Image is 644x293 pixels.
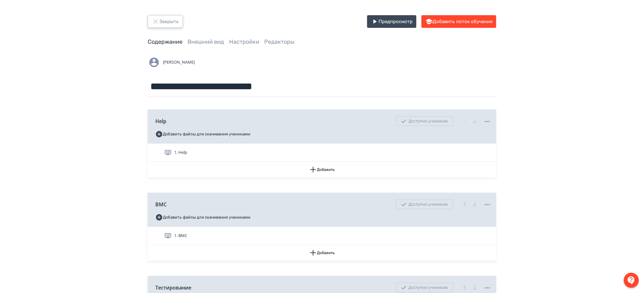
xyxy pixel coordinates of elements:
[155,201,167,208] span: BMC
[174,233,187,239] span: 1. ВМС
[174,149,187,156] span: 1. Help
[148,245,496,261] button: Добавить
[148,227,496,245] div: 1. ВМС
[367,15,416,28] button: Предпросмотр
[148,144,496,162] div: 1. Help
[396,116,453,126] div: Доступно ученикам
[264,38,295,45] a: Редакторы
[148,38,182,45] a: Содержание
[155,212,250,222] button: Добавить файлы для скачивания учениками
[421,15,496,28] button: Добавить поток обучения
[188,38,224,45] a: Внешний вид
[155,117,166,125] span: Help
[229,38,259,45] a: Настройки
[396,283,453,292] div: Доступно ученикам
[163,59,195,65] span: [PERSON_NAME]
[396,200,453,209] div: Доступно ученикам
[148,15,183,28] button: Закрыть
[155,129,250,139] button: Добавить файлы для скачивания учениками
[155,284,191,291] span: Тестирование
[148,162,496,178] button: Добавить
